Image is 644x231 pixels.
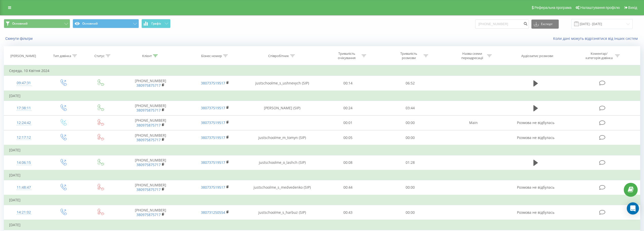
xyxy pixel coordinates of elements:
[201,210,225,215] a: 380731250554
[379,180,441,195] td: 00:00
[201,135,225,140] a: 380737519517
[136,137,161,142] a: 380975875717
[268,54,289,58] div: Співробітник
[151,22,161,25] span: Графік
[395,51,422,60] div: Тривалість розмови
[136,108,161,113] a: 380975875717
[317,101,379,115] td: 00:24
[136,123,161,128] a: 380975875717
[627,202,639,215] div: Open Intercom Messenger
[553,36,640,41] a: Коли дані можуть відрізнятися вiд інших систем
[317,130,379,145] td: 00:05
[317,155,379,170] td: 00:08
[12,22,28,26] span: Основний
[247,155,317,170] td: justschoolme_o_lashch (SIP)
[73,19,139,28] button: Основний
[9,207,39,217] div: 14:21:02
[247,101,317,115] td: [PERSON_NAME] (SIP)
[201,120,225,125] a: 380737519517
[118,205,183,220] td: [PHONE_NUMBER]
[4,220,640,230] td: [DATE]
[4,170,640,180] td: [DATE]
[9,78,39,88] div: 09:47:31
[628,6,637,10] span: Вихід
[136,83,161,88] a: 380975875717
[4,66,640,76] td: Середа, 10 Квітня 2024
[94,54,105,58] div: Статус
[441,115,506,130] td: Main
[118,180,183,195] td: [PHONE_NUMBER]
[247,76,317,91] td: justschoolme_s_ushnevych (SIP)
[317,115,379,130] td: 00:01
[9,133,39,143] div: 12:17:12
[9,118,39,128] div: 12:24:42
[584,51,614,60] div: Коментар/категорія дзвінка
[118,130,183,145] td: [PHONE_NUMBER]
[379,205,441,220] td: 00:00
[517,210,554,215] span: Розмова не відбулась
[9,103,39,113] div: 17:38:11
[247,180,317,195] td: justschoolme_s_medvedenko (SIP)
[379,155,441,170] td: 01:28
[247,130,317,145] td: justschoolme_m_tomyn (SIP)
[4,145,640,155] td: [DATE]
[521,54,553,58] div: Аудіозапис розмови
[201,54,222,58] div: Бізнес номер
[141,19,171,28] button: Графік
[142,54,152,58] div: Клієнт
[53,54,71,58] div: Тип дзвінка
[136,187,161,192] a: 380975875717
[475,20,529,29] input: Пошук за номером
[517,120,554,125] span: Розмова не відбулась
[118,76,183,91] td: [PHONE_NUMBER]
[136,162,161,167] a: 380975875717
[118,101,183,115] td: [PHONE_NUMBER]
[4,19,70,28] button: Основний
[201,185,225,190] a: 380737519517
[317,205,379,220] td: 00:43
[201,160,225,165] a: 380737519517
[459,51,486,60] div: Назва схеми переадресації
[379,130,441,145] td: 00:00
[517,135,554,140] span: Розмова не відбулась
[247,205,317,220] td: justschoolme_s_harbuz (SIP)
[201,105,225,110] a: 380737519517
[317,180,379,195] td: 00:44
[333,51,360,60] div: Тривалість очікування
[9,158,39,168] div: 14:06:15
[531,20,559,29] button: Експорт
[9,183,39,192] div: 11:48:47
[201,81,225,85] a: 380737519517
[10,54,36,58] div: [PERSON_NAME]
[580,6,620,10] span: Налаштування профілю
[379,76,441,91] td: 06:52
[118,155,183,170] td: [PHONE_NUMBER]
[4,36,35,41] button: Скинути фільтри
[4,195,640,205] td: [DATE]
[118,115,183,130] td: [PHONE_NUMBER]
[517,185,554,190] span: Розмова не відбулась
[379,101,441,115] td: 03:44
[4,91,640,101] td: [DATE]
[534,6,572,10] span: Реферальна програма
[317,76,379,91] td: 00:14
[379,115,441,130] td: 00:00
[136,212,161,217] a: 380975875717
